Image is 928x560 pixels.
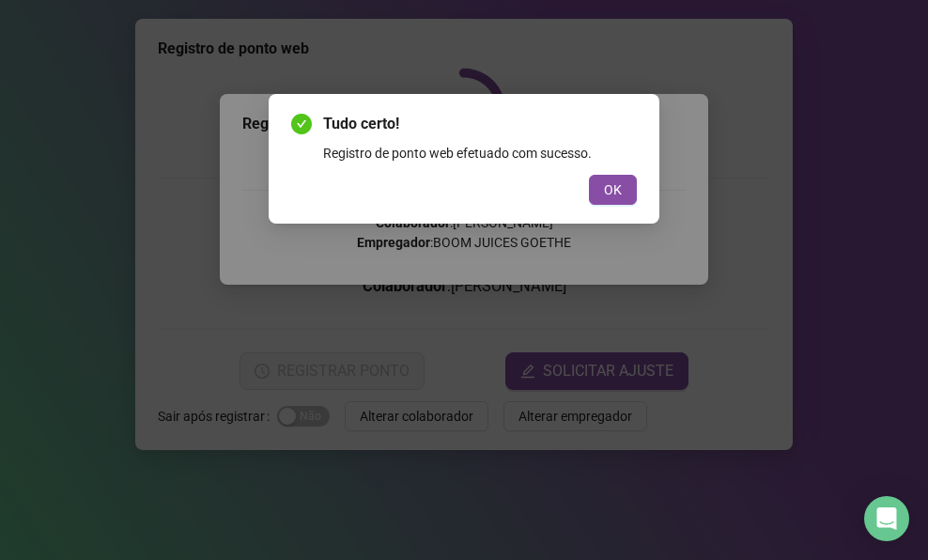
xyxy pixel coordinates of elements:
div: Registro de ponto web efetuado com sucesso. [323,143,637,163]
span: Tudo certo! [323,113,637,135]
button: OK [589,175,637,205]
span: OK [604,179,622,200]
div: Open Intercom Messenger [864,496,909,541]
span: check-circle [291,114,312,134]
